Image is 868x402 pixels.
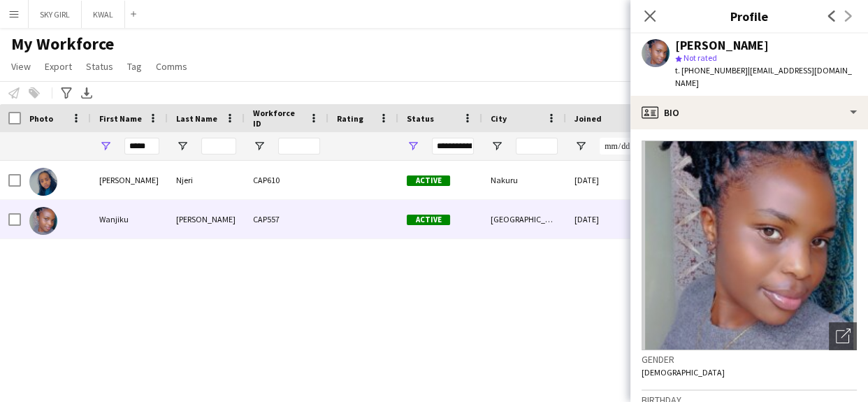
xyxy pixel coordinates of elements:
[407,215,450,225] span: Active
[630,7,868,25] h3: Profile
[245,161,328,199] div: CAP610
[168,200,245,238] div: [PERSON_NAME]
[29,168,57,196] img: Jane Wanjiku Njeri
[168,161,245,199] div: Njeri
[491,113,507,124] span: City
[482,161,566,199] div: Nakuru
[829,322,857,350] div: Open photos pop-in
[337,113,363,124] span: Rating
[6,57,36,76] a: View
[574,113,602,124] span: Joined
[482,200,566,238] div: [GEOGRAPHIC_DATA]
[253,140,266,152] button: Open Filter Menu
[675,65,748,76] span: t. [PHONE_NUMBER]
[630,96,868,129] div: Bio
[675,65,852,88] span: | [EMAIL_ADDRESS][DOMAIN_NAME]
[124,138,159,155] input: First Name Filter Input
[253,108,303,129] span: Workforce ID
[80,57,119,76] a: Status
[29,207,57,235] img: Wanjiku Mungai
[156,60,187,73] span: Comms
[176,113,217,124] span: Last Name
[122,57,147,76] a: Tag
[29,113,53,124] span: Photo
[82,1,125,28] button: KWAL
[574,140,587,152] button: Open Filter Menu
[516,138,558,155] input: City Filter Input
[407,175,450,186] span: Active
[642,141,857,350] img: Crew avatar or photo
[58,85,75,101] app-action-btn: Advanced filters
[127,60,142,73] span: Tag
[29,1,82,28] button: SKY GIRL
[91,161,168,199] div: [PERSON_NAME]
[45,60,72,73] span: Export
[491,140,503,152] button: Open Filter Menu
[642,367,725,378] span: [DEMOGRAPHIC_DATA]
[566,161,650,199] div: [DATE]
[11,60,31,73] span: View
[407,113,434,124] span: Status
[11,34,114,55] span: My Workforce
[675,39,769,52] div: [PERSON_NAME]
[566,200,650,238] div: [DATE]
[245,200,328,238] div: CAP557
[201,138,236,155] input: Last Name Filter Input
[39,57,78,76] a: Export
[642,353,857,366] h3: Gender
[99,113,142,124] span: First Name
[99,140,112,152] button: Open Filter Menu
[176,140,189,152] button: Open Filter Menu
[407,140,419,152] button: Open Filter Menu
[600,138,642,155] input: Joined Filter Input
[78,85,95,101] app-action-btn: Export XLSX
[86,60,113,73] span: Status
[150,57,193,76] a: Comms
[91,200,168,238] div: Wanjiku
[683,52,717,63] span: Not rated
[278,138,320,155] input: Workforce ID Filter Input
